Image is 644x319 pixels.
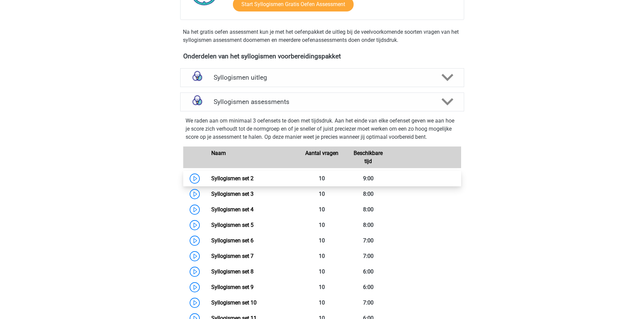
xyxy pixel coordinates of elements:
[211,191,254,197] a: Syllogismen set 3
[214,98,431,106] h4: Syllogismen assessments
[189,93,206,110] img: syllogismen assessments
[211,253,254,259] a: Syllogismen set 7
[214,74,431,81] h4: Syllogismen uitleg
[211,222,254,228] a: Syllogismen set 5
[299,149,345,165] div: Aantal vragen
[177,68,467,87] a: uitleg Syllogismen uitleg
[186,117,459,141] p: We raden aan om minimaal 3 oefensets te doen met tijdsdruk. Aan het einde van elke oefenset geven...
[180,28,464,44] div: Na het gratis oefen assessment kun je met het oefenpakket de uitleg bij de veelvoorkomende soorte...
[189,69,206,86] img: syllogismen uitleg
[206,149,299,165] div: Naam
[211,268,254,275] a: Syllogismen set 8
[211,237,254,244] a: Syllogismen set 6
[211,206,254,213] a: Syllogismen set 4
[211,175,254,182] a: Syllogismen set 2
[211,284,254,290] a: Syllogismen set 9
[211,299,257,306] a: Syllogismen set 10
[177,92,467,111] a: assessments Syllogismen assessments
[345,149,391,165] div: Beschikbare tijd
[183,52,461,60] h4: Onderdelen van het syllogismen voorbereidingspakket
